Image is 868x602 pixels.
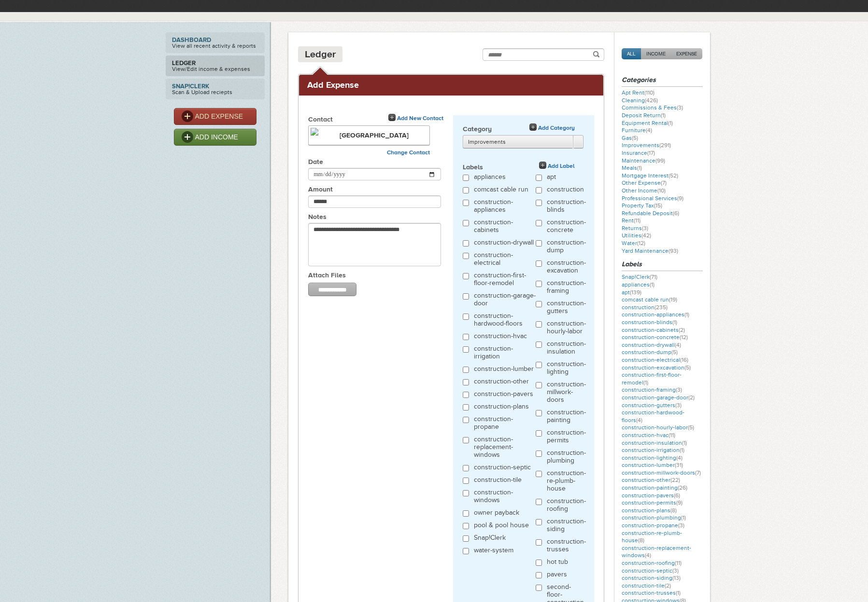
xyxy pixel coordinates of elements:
label: owner payback [474,509,519,519]
a: appliances [622,281,655,288]
label: appliances [474,173,506,183]
span: (15) [654,202,662,209]
span: (1) [672,319,677,326]
label: construction-plumbing [547,449,586,467]
a: construction-painting [622,484,687,491]
a: construction-re-plumb-house [622,530,682,544]
span: (2) [679,327,685,333]
a: INCOME [641,48,671,59]
label: construction-blinds [547,198,586,216]
span: (4) [646,127,652,134]
img: 45394.png [311,128,335,136]
a: construction-hourly-labor [622,424,694,431]
label: Notes [308,213,453,223]
span: (3) [675,402,682,409]
a: construction-lighting [622,454,683,461]
label: water-system [474,547,513,557]
strong: Snap!Clerk [172,83,258,89]
label: construction-irrigation [474,345,536,363]
a: apt [622,289,641,296]
a: Improvements [622,142,671,149]
label: construction-trusses [547,538,586,556]
label: construction-hourly-labor [547,320,586,338]
span: (19) [669,296,677,303]
span: (235) [655,304,668,311]
a: construction-gutters [622,402,682,409]
span: (26) [678,484,687,491]
a: construction-irrigation [622,447,684,453]
a: construction-hardwood-floors [622,409,684,424]
span: (17) [647,150,655,156]
a: EXPENSE [671,48,702,59]
a: Professional Services [622,195,683,202]
span: (4) [675,342,681,348]
a: construction-cabinets [622,327,685,333]
label: construction-permits [547,429,586,447]
span: (8) [670,507,677,514]
label: Category [463,125,584,135]
label: pool & pool house [474,521,529,532]
a: Utilities [622,232,651,239]
a: construction-other [622,477,680,483]
span: (11) [669,432,675,438]
label: construction-dump [547,239,586,257]
span: (1) [684,311,689,318]
a: Property Tax [622,202,662,209]
a: construction-first-floor-remodel [622,371,682,386]
h2: Add Expense [307,80,595,91]
label: construction [547,186,584,196]
label: construction-other [474,378,529,388]
a: construction-concrete [622,334,688,341]
label: construction-framing [547,279,586,297]
label: construction-plans [474,403,529,413]
a: Snap!ClerkScan & Upload reciepts [166,79,265,99]
a: construction-lumber [622,462,683,468]
label: construction-hardwood-floors [474,312,536,330]
span: (5) [688,424,694,431]
span: (110) [644,89,655,96]
span: (2) [688,394,695,401]
span: (12) [680,334,688,341]
span: (8) [638,537,644,544]
label: construction-drywall [474,239,534,249]
a: construction-hvac [622,432,675,438]
a: comcast cable run [622,296,677,303]
span: (93) [669,247,678,254]
label: construction-excavation [547,259,586,277]
a: construction-septic [622,567,679,574]
span: (11) [675,560,682,566]
a: Water [622,240,645,246]
label: construction-lighting [547,360,586,378]
a: Rent [622,217,640,224]
span: (426) [645,97,658,104]
label: construction-siding [547,518,586,535]
a: Other Expense [622,179,667,186]
span: (4) [636,417,642,424]
a: Yard Maintenance [622,247,678,254]
span: (1) [650,281,655,288]
a: construction-replacement-windows [622,545,691,559]
a: construction [622,304,668,311]
label: Date [308,158,453,168]
a: LedgerView/Edit income & expenses [166,55,265,76]
span: (1) [676,589,681,596]
a: DashboardView all recent activity & reports [166,32,265,53]
label: construction-windows [474,489,536,506]
a: construction-pavers [622,492,680,499]
span: (6) [673,210,679,217]
span: (5) [684,364,691,371]
span: (5) [671,349,678,356]
label: apt [547,173,556,183]
a: construction-plans [622,507,677,514]
span: (42) [641,232,651,239]
label: Amount [308,185,453,195]
label: construction-concrete [547,219,586,236]
span: (1) [637,164,642,171]
span: (4) [645,552,651,559]
span: (1) [643,379,648,386]
a: construction-trusses [622,589,681,596]
a: ADD INCOME [174,129,256,146]
label: construction-roofing [547,497,586,515]
a: construction-blinds [622,319,677,326]
a: Equipment Rental [622,120,673,126]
